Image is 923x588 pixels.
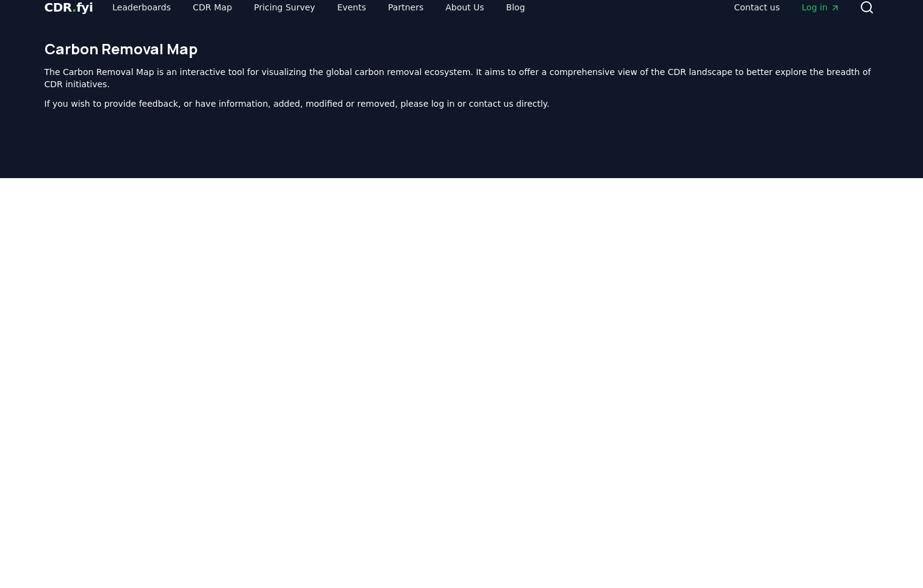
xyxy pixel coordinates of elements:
[45,39,879,59] h1: Carbon Removal Map
[45,98,879,110] p: If you wish to provide feedback, or have information, added, modified or removed, please log in o...
[45,66,879,90] p: The Carbon Removal Map is an interactive tool for visualizing the global carbon removal ecosystem...
[802,2,827,12] font: Log in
